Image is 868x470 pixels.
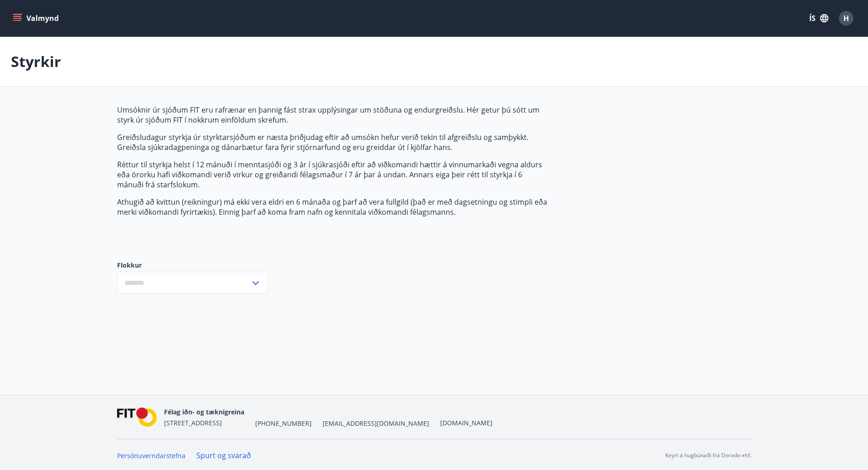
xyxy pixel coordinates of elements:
button: ÍS [804,10,833,26]
span: [PHONE_NUMBER] [255,419,312,428]
p: Greiðsludagur styrkja úr styrktarsjóðum er næsta þriðjudag eftir að umsókn hefur verið tekin til ... [117,132,547,152]
label: Flokkur [117,261,267,270]
p: Réttur til styrkja helst í 12 mánuði í menntasjóði og 3 ár í sjúkrasjóði eftir að viðkomandi hætt... [117,160,547,190]
button: menu [11,10,62,26]
a: Persónuverndarstefna [117,451,185,460]
span: [EMAIL_ADDRESS][DOMAIN_NAME] [323,419,429,428]
span: H [843,13,849,23]
p: Umsóknir úr sjóðum FIT eru rafrænar en þannig fást strax upplýsingar um stöðuna og endurgreiðslu.... [117,105,547,125]
span: [STREET_ADDRESS] [164,418,222,427]
p: Athugið að kvittun (reikningur) má ekki vera eldri en 6 mánaða og þarf að vera fullgild (það er m... [117,197,547,217]
p: Keyrt á hugbúnaði frá Dorado ehf. [665,451,751,460]
a: Spurt og svarað [196,450,251,460]
a: [DOMAIN_NAME] [440,418,493,427]
button: H [835,7,857,29]
p: Styrkir [11,52,61,72]
img: FPQVkF9lTnNbbaRSFyT17YYeljoOGk5m51IhT0bO.png [117,408,157,427]
span: Félag iðn- og tæknigreina [164,408,244,416]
